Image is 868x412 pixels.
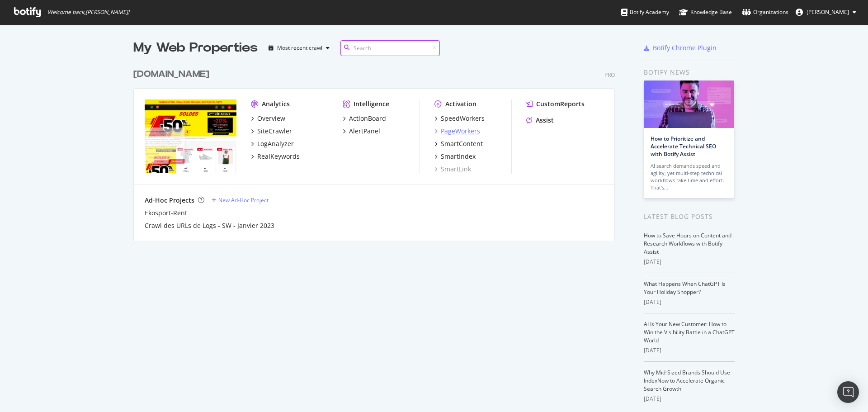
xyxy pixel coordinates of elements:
[644,43,717,52] a: Botify Chrome Plugin
[788,5,863,19] button: [PERSON_NAME]
[354,99,389,109] div: Intelligence
[526,99,585,109] a: CustomReports
[262,99,290,109] div: Analytics
[445,99,476,109] div: Activation
[251,114,285,123] a: Overview
[604,71,615,79] div: Pro
[277,45,322,51] div: Most recent crawl
[145,99,236,173] img: sport2000.fr
[133,68,209,81] div: [DOMAIN_NAME]
[441,127,480,136] div: PageWorkers
[526,116,554,125] a: Assist
[536,99,585,109] div: CustomReports
[644,232,731,256] a: How to Save Hours on Content and Research Workflows with Botify Assist
[536,116,554,125] div: Assist
[644,81,734,128] img: How to Prioritize and Accelerate Technical SEO with Botify Assist
[434,139,483,148] a: SmartContent
[145,221,274,230] a: Crawl des URLs de Logs - SW - Janvier 2023
[218,196,269,204] div: New Ad-Hoc Project
[251,139,294,148] a: LogAnalyzer
[644,280,726,296] a: What Happens When ChatGPT Is Your Holiday Shopper?
[257,114,285,123] div: Overview
[644,298,735,306] div: [DATE]
[653,43,717,52] div: Botify Chrome Plugin
[644,395,735,403] div: [DATE]
[340,40,440,56] input: Search
[343,114,386,123] a: ActionBoard
[441,114,485,123] div: SpeedWorkers
[441,152,476,161] div: SmartIndex
[651,162,727,191] div: AI search demands speed and agility, yet multi-step technical workflows take time and effort. Tha...
[644,346,735,355] div: [DATE]
[434,152,476,161] a: SmartIndex
[651,135,716,158] a: How to Prioritize and Accelerate Technical SEO with Botify Assist
[349,127,380,136] div: AlertPanel
[257,127,292,136] div: SiteCrawler
[47,9,129,16] span: Welcome back, [PERSON_NAME] !
[145,196,194,205] div: Ad-Hoc Projects
[133,39,258,57] div: My Web Properties
[644,67,735,77] div: Botify news
[434,165,471,174] a: SmartLink
[644,212,735,222] div: Latest Blog Posts
[434,127,480,136] a: PageWorkers
[644,369,730,393] a: Why Mid-Sized Brands Should Use IndexNow to Accelerate Organic Search Growth
[343,127,380,136] a: AlertPanel
[679,8,732,17] div: Knowledge Base
[257,139,294,148] div: LogAnalyzer
[807,8,849,16] span: Kiszlo David
[257,152,300,161] div: RealKeywords
[644,258,735,266] div: [DATE]
[145,208,187,218] a: Ekosport-Rent
[212,196,269,204] a: New Ad-Hoc Project
[265,41,333,55] button: Most recent crawl
[621,8,669,17] div: Botify Academy
[441,139,483,148] div: SmartContent
[133,68,213,81] a: [DOMAIN_NAME]
[644,320,735,344] a: AI Is Your New Customer: How to Win the Visibility Battle in a ChatGPT World
[742,8,788,17] div: Organizations
[349,114,386,123] div: ActionBoard
[837,381,859,403] div: Open Intercom Messenger
[251,152,300,161] a: RealKeywords
[251,127,292,136] a: SiteCrawler
[434,114,485,123] a: SpeedWorkers
[133,57,622,241] div: grid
